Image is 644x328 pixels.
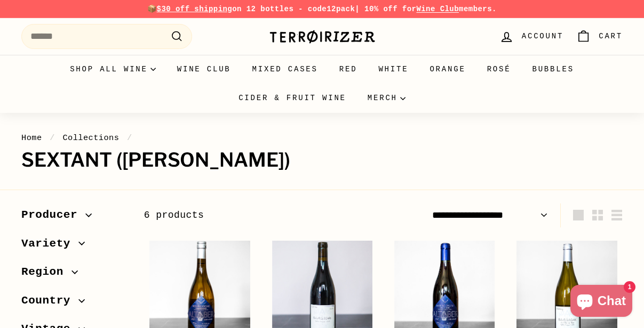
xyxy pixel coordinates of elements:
a: Mixed Cases [242,55,329,84]
a: Wine Club [166,55,242,84]
button: Region [21,260,127,289]
a: Wine Club [416,5,459,13]
span: $30 off shipping [157,5,233,13]
a: White [368,55,419,84]
inbox-online-store-chat: Shopify online store chat [567,285,635,319]
summary: Merch [357,84,416,112]
span: / [124,133,135,143]
nav: breadcrumbs [21,132,623,144]
a: Rosé [476,55,522,84]
a: Account [493,21,570,52]
a: Red [329,55,368,84]
summary: Shop all wine [59,55,166,84]
span: Producer [21,206,85,224]
span: / [47,133,58,143]
button: Producer [21,203,127,232]
button: Country [21,289,127,318]
h1: Sextant ([PERSON_NAME]) [21,150,623,171]
a: Cider & Fruit Wine [228,84,357,112]
a: Orange [419,55,476,84]
span: Country [21,292,78,310]
a: Cart [570,21,629,52]
a: Bubbles [521,55,584,84]
button: Variety [21,232,127,261]
strong: 12pack [327,5,355,13]
p: 📦 on 12 bottles - code | 10% off for members. [21,3,623,15]
span: Variety [21,235,78,253]
a: Collections [62,133,119,143]
span: Cart [599,30,623,42]
div: 6 products [144,208,384,223]
span: Account [522,30,563,42]
span: Region [21,263,71,281]
a: Home [21,133,42,143]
